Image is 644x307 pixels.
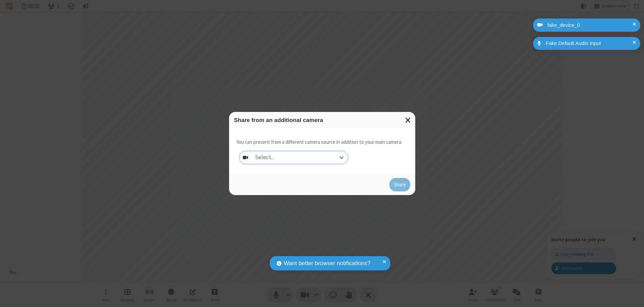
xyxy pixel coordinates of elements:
[545,21,635,29] div: fake_device_0
[284,259,370,268] span: Want better browser notifications?
[389,178,410,191] button: Share
[234,117,410,123] h3: Share from an additional camera
[401,112,415,128] button: Close modal
[236,138,402,146] p: You can present from a different camera source in addition to your main camera.
[543,40,635,47] div: Fake Default Audio Input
